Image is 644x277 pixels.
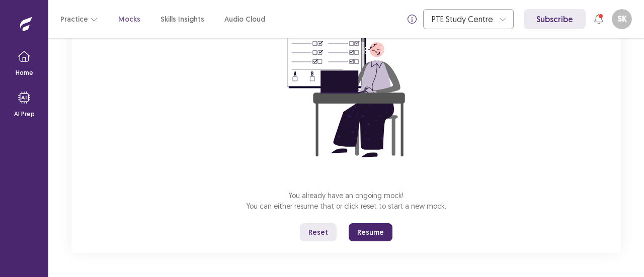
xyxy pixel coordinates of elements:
a: Subscribe [524,9,586,29]
button: Practice [60,10,98,28]
button: Reset [300,223,337,241]
a: Mocks [118,14,140,25]
p: Home [16,68,33,77]
a: Audio Cloud [224,14,265,25]
p: AI Prep [14,110,35,119]
button: info [403,10,421,28]
a: Skills Insights [160,14,204,25]
button: Resume [349,223,392,241]
div: PTE Study Centre [432,10,494,29]
p: You already have an ongoing mock! You can either resume that or click reset to start a new mock. [247,190,446,211]
button: SK [612,9,632,29]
